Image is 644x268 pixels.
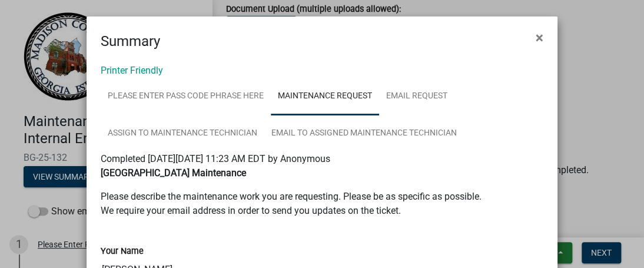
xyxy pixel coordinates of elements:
[271,78,379,115] a: Maintenance Request
[101,65,163,76] a: Printer Friendly
[264,115,464,153] a: Email to Assigned Maintenance Technician
[101,78,271,115] a: Please Enter Pass Code Phrase Here
[101,115,264,153] a: Assign to Maintenance Technician
[101,190,543,218] p: Please describe the maintenance work you are requesting. Please be as specific as possible. We re...
[379,78,454,115] a: Email Request
[536,29,543,46] span: ×
[101,167,246,178] strong: [GEOGRAPHIC_DATA] Maintenance
[101,31,160,52] h4: Summary
[101,247,144,256] label: Your Name
[101,153,330,164] span: Completed [DATE][DATE] 11:23 AM EDT by Anonymous
[526,21,553,54] button: Close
